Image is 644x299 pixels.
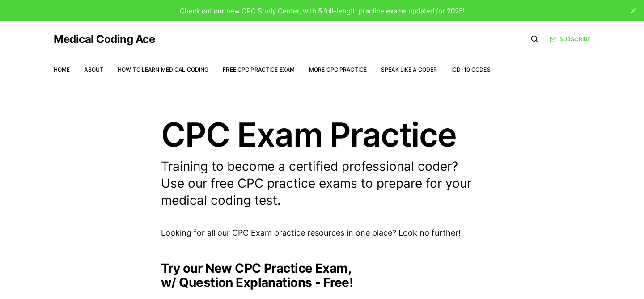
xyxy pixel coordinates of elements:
h2: Try our New CPC Practice Exam, w/ Question Explanations - Free! [161,261,483,290]
a: Speak Like a Coder [381,66,437,73]
a: About [84,66,103,73]
a: ICD-10 Codes [451,66,490,73]
p: Looking for all our CPC Exam practice resources in one place? Look no further! [161,227,483,240]
span: Check out our new CPC Study Center, with 5 full-length practice exams updated for 2025! [180,7,465,15]
a: More CPC Practice [309,66,367,73]
a: Subscribe [550,35,590,43]
a: Medical Coding Ace [54,34,155,45]
a: Free CPC Practice Exam [223,66,295,73]
h1: CPC Exam Practice [161,118,483,151]
button: close [626,4,640,18]
p: Training to become a certified professional coder? Use our free CPC practice exams to prepare for... [161,158,483,209]
a: How to Learn Medical Coding [118,66,208,73]
iframe: portal-trigger [496,255,644,299]
a: Home [54,66,70,73]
